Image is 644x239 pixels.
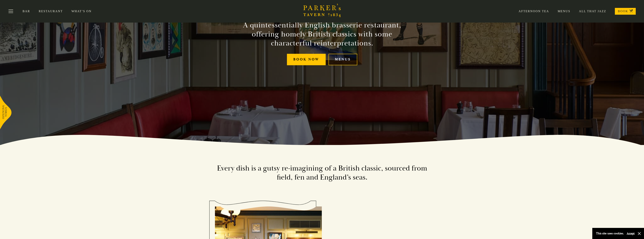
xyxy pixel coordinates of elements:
[627,232,635,235] button: Accept
[596,231,624,236] p: This site uses cookies.
[637,232,641,235] button: Close and accept
[328,54,357,65] a: Menus
[215,164,429,182] h2: Every dish is a gutsy re-imagining of a British classic, sourced from field, fen and England’s seas.
[236,21,408,48] h2: A quintessentially English brasserie restaurant, offering homely British classics with some chara...
[287,54,326,65] a: Book Now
